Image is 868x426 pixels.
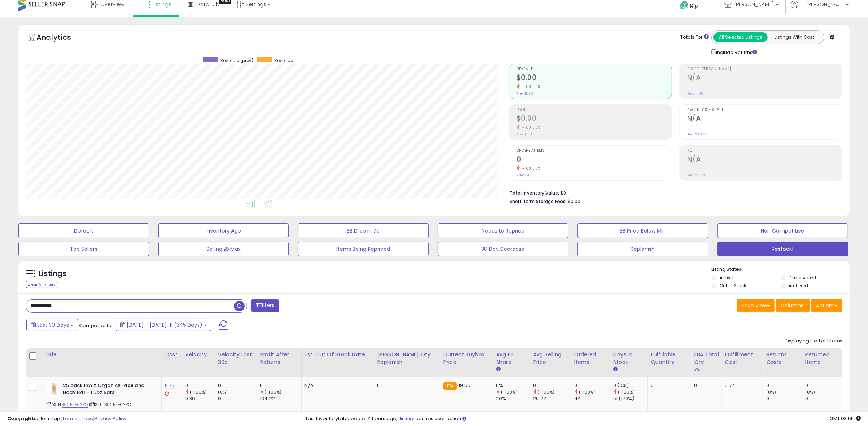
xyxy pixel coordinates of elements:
div: Fulfillable Quantity [651,351,688,366]
span: | SKU: B00E3E62PQ [89,402,131,407]
button: Top Sellers [18,242,149,256]
button: Listings With Cost [767,32,822,42]
div: Last InventoryLab Update: 4 hours ago, requires user action. [306,415,861,422]
small: Days In Stock. [613,366,618,373]
div: [PERSON_NAME] Qty Replenish [377,351,437,366]
button: Items Being Repriced [298,242,429,256]
h2: N/A [687,114,842,124]
div: Returned Items [805,351,839,366]
span: Profit [PERSON_NAME] [687,67,842,71]
div: 0 (0%) [613,382,647,389]
img: 11KR3BKWF0L._SL40_.jpg [47,382,61,397]
div: 0 [805,395,842,402]
button: [DATE] - [DATE]-11 (345 Days) [116,319,211,331]
div: 0 [766,382,802,389]
label: Deactivated [789,275,816,281]
button: Default [18,223,149,238]
strong: Copyright [7,415,34,422]
a: Hi [PERSON_NAME] [791,1,849,17]
div: Include Returns [706,48,766,56]
div: Avg BB Share [496,351,527,366]
div: Velocity [185,351,212,358]
div: Velocity Last 30d [218,351,254,366]
span: All listings that are currently out of stock and unavailable for purchase on Amazon [47,411,74,417]
a: Privacy Policy [94,415,126,422]
a: Terms of Use [62,415,93,422]
small: (-100%) [190,389,207,395]
small: Avg BB Share. [496,366,501,373]
li: $0 [510,188,837,197]
div: 0 [574,382,610,389]
small: -100.00% [520,84,541,89]
div: 51 (170%) [613,395,647,402]
span: Hi [PERSON_NAME] [800,1,844,8]
button: Replenish [577,242,708,256]
small: (0%) [766,389,776,395]
th: Please note that this number is a calculation based on your required days of coverage and your ve... [374,348,440,377]
h5: Listings [39,269,67,279]
span: 2025-08-11 03:55 GMT [830,415,861,422]
h5: Analytics [36,32,85,44]
h2: N/A [687,73,842,83]
small: Prev: 44 [517,173,529,177]
small: -100.00% [520,125,541,130]
div: 0 [694,382,716,389]
button: Inventory Age [158,223,289,238]
span: Revenue [517,67,672,71]
div: ASIN: [47,382,156,416]
button: Non Competitive [717,223,848,238]
div: 0.86 [185,395,215,402]
div: 0% [496,382,530,389]
button: Actions [811,299,842,312]
span: 19.55 [459,382,470,389]
div: Cost [165,351,179,358]
span: $0.00 [568,198,580,205]
a: 8.75 [165,382,175,389]
button: Save View [737,299,775,312]
button: BB Drop in 7d [298,223,429,238]
span: Overview [100,1,124,8]
a: 1 listing [397,415,413,422]
div: Fulfillment Cost [725,351,760,366]
span: Help [689,3,698,9]
div: Totals For [680,34,709,41]
div: Days In Stock [613,351,645,366]
h2: 0 [517,155,672,165]
span: DataHub [196,1,219,8]
div: 0 [260,382,301,389]
small: Prev: 27.07% [687,173,706,177]
span: ROI [687,149,842,153]
div: seller snap | | [7,415,126,422]
p: Listing States: [712,266,850,273]
span: [DATE] - [DATE]-11 (345 Days) [126,321,202,329]
div: Profit After Returns [260,351,298,366]
div: Displaying 1 to 1 of 1 items [785,338,842,345]
b: Short Term Storage Fees: [510,198,567,204]
label: Out of Stock [720,283,746,289]
small: (-100%) [265,389,281,395]
div: Returns' Costs [766,351,799,366]
span: [PERSON_NAME] [734,1,774,8]
span: Last 30 Days [37,321,69,329]
div: 0 [533,382,571,389]
div: 0 [805,382,842,389]
button: All Selected Listings [713,32,768,42]
div: 0 [185,382,215,389]
div: Ordered Items [574,351,607,366]
div: Title [45,351,159,358]
small: Prev: 20.00% [687,132,707,137]
button: Columns [776,299,810,312]
button: Selling @ Max [158,242,289,256]
div: 20% [496,395,530,402]
a: B00E3E62PQ [62,402,88,408]
h2: N/A [687,155,842,165]
button: Restock1 [717,242,848,256]
small: FBA [443,382,457,390]
span: Ordered Items [517,149,672,153]
div: 5.77 [725,382,758,389]
button: Needs to Reprice [438,223,569,238]
span: Listings [152,1,171,8]
small: Prev: $104 [517,132,532,137]
label: Active [720,275,733,281]
div: Avg Selling Price [533,351,568,366]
